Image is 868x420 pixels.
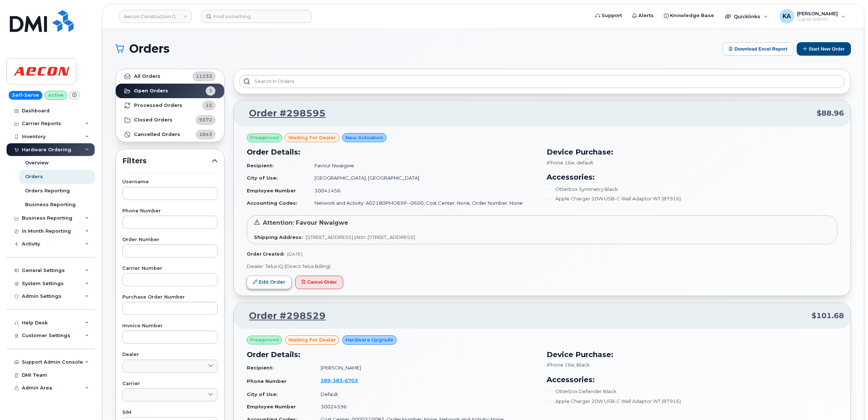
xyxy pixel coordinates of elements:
[122,180,218,184] label: Username
[314,400,538,413] td: 30024596
[134,132,180,137] strong: Cancelled Orders
[812,311,844,321] span: $101.68
[247,251,284,257] strong: Order Created:
[134,117,173,123] strong: Closed Orders
[308,197,538,209] td: Network and Activity: A02180PMOEXP--0600, Cost Center: None, Order Number: None
[547,362,574,368] span: iPhone 16e
[288,336,336,343] span: waiting for dealer
[134,88,168,94] strong: Open Orders
[116,127,224,142] a: Cancelled Orders1843
[247,378,286,384] strong: Phone Number
[129,43,170,54] span: Orders
[287,251,302,257] span: [DATE]
[206,102,212,109] span: 15
[116,69,224,84] a: All Orders11233
[199,131,212,138] span: 1843
[199,116,212,123] span: 9372
[247,276,292,289] a: Edit Order
[247,188,296,193] strong: Employee Number
[122,352,218,357] label: Dealer
[122,266,218,271] label: Carrier Number
[122,156,212,166] span: Filters
[547,195,838,202] li: Apple Charger 20W USB-C Wall Adaptor WT (87916)
[134,73,160,79] strong: All Orders
[308,184,538,197] td: 30041456
[547,172,838,183] h3: Accessories:
[288,134,336,141] span: waiting for dealer
[247,263,837,270] p: Dealer: Telus IQ (Direct Telus Billing)
[209,87,212,94] span: 3
[250,135,279,141] span: Preapproved
[314,388,538,401] td: Default
[240,107,326,120] a: Order #298595
[308,159,538,172] td: Favour Nwaigwe
[250,337,279,343] span: Preapproved
[116,98,224,113] a: Processed Orders15
[122,295,218,300] label: Purchase Order Number
[345,134,383,141] span: New Activation
[122,209,218,213] label: Phone Number
[247,365,274,371] strong: Recipient:
[263,219,348,226] span: Attention: Favour Nwaigwe
[574,362,590,368] span: , Black
[247,147,538,157] h3: Order Details:
[547,349,838,360] h3: Device Purchase:
[547,374,838,385] h3: Accessories:
[116,84,224,98] a: Open Orders3
[254,234,303,240] strong: Shipping Address:
[308,172,538,184] td: [GEOGRAPHIC_DATA], [GEOGRAPHIC_DATA]
[239,75,845,88] input: Search in orders
[330,377,342,383] span: 383
[345,336,393,343] span: Hardware Upgrade
[722,42,794,56] button: Download Excel Report
[196,73,212,80] span: 11233
[247,404,296,409] strong: Employee Number
[321,377,358,383] span: 289
[122,381,218,386] label: Carrier
[247,349,538,360] h3: Order Details:
[306,234,415,240] span: [STREET_ADDRESS] (Attn: [STREET_ADDRESS]
[247,391,278,397] strong: City of Use:
[314,361,538,374] td: [PERSON_NAME]
[247,175,278,181] strong: City of Use:
[342,377,358,383] span: 6703
[547,160,574,165] span: iPhone 16e
[547,186,838,193] li: Otterbox Symmetry Black
[122,410,218,415] label: SIM
[122,237,218,242] label: Order Number
[122,324,218,328] label: Invoice Number
[295,276,343,289] button: Cancel Order
[797,42,851,56] button: Start New Order
[574,160,593,165] span: , default
[321,377,366,383] a: 2893836703
[247,163,274,168] strong: Recipient:
[547,147,838,157] h3: Device Purchase:
[247,200,297,206] strong: Accounting Codes:
[240,309,326,323] a: Order #298529
[817,108,844,119] span: $88.96
[116,113,224,127] a: Closed Orders9372
[547,388,838,395] li: Otterbox Defender Black
[134,103,182,108] strong: Processed Orders
[547,398,838,405] li: Apple Charger 20W USB-C Wall Adaptor WT (87916)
